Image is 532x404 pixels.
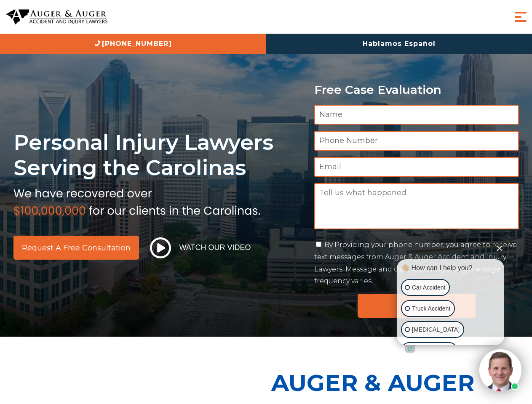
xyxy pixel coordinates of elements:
[412,303,450,314] p: Truck Accident
[314,241,517,285] label: By Providing your phone number, you agree to receive text messages from Auger & Auger Accident an...
[405,345,415,353] a: Open intaker chat
[271,362,527,404] p: Auger & Auger
[6,9,107,25] img: Auger & Auger Accident and Injury Lawyers Logo
[147,237,254,259] button: Watch Our Video
[412,282,445,293] p: Car Accident
[494,242,505,254] button: Close Intaker Chat Widget
[13,236,139,260] a: Request a Free Consultation
[22,244,131,252] span: Request a Free Consultation
[479,349,521,391] img: Intaker widget Avatar
[412,324,460,335] p: [MEDICAL_DATA]
[358,294,476,318] input: Submit
[314,131,519,151] input: Phone Number
[314,83,519,96] p: Free Case Evaluation
[314,157,519,177] input: Email
[512,8,529,25] button: Menu
[13,185,260,217] img: sub text
[13,130,304,181] h1: Personal Injury Lawyers Serving the Carolinas
[314,105,519,125] input: Name
[399,263,502,273] div: 👋🏼 How can I help you?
